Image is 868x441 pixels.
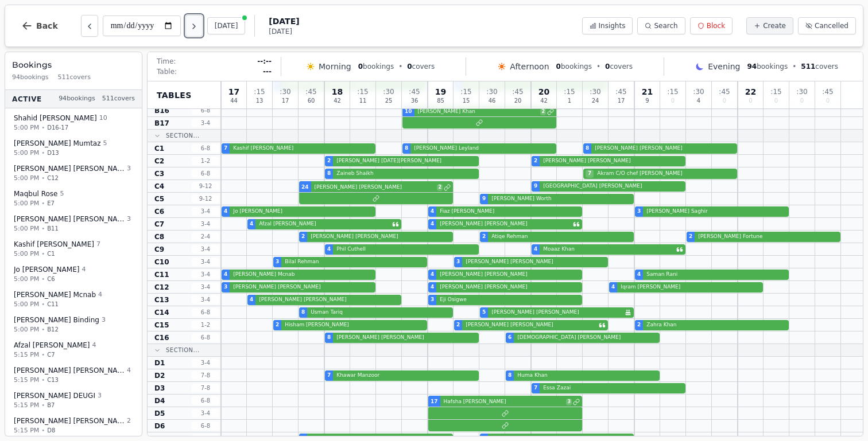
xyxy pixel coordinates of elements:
span: bookings [747,62,788,71]
span: B7 [47,401,55,409]
span: 7 - 8 [192,371,219,380]
span: : 45 [615,88,626,95]
span: [PERSON_NAME] [PERSON_NAME] [437,220,572,228]
span: 2 [276,321,279,329]
svg: Customer message [573,221,580,228]
span: 9 [482,195,486,203]
span: Evening [708,61,740,72]
span: 7 [586,170,594,178]
span: Maqbul Rose [14,189,58,198]
span: 4 [250,296,253,304]
span: Khawar Manzoor [334,372,476,380]
span: Kashif [PERSON_NAME] [14,240,94,249]
span: 7 [224,145,227,153]
span: [PERSON_NAME] [PERSON_NAME] [14,164,125,173]
span: 2 [540,108,546,115]
span: • [41,350,45,359]
span: Block [707,21,725,30]
span: 5:15 PM [14,375,39,385]
span: Akram C/O chef [PERSON_NAME] [595,170,735,178]
span: Jo [PERSON_NAME] [231,208,373,216]
span: 2 [689,233,692,241]
span: 3 [456,258,460,266]
span: 5 [103,139,107,149]
span: 46 [489,98,496,104]
span: : 15 [770,88,781,95]
span: 0 [605,63,610,71]
span: Saman Rani [644,271,786,279]
span: Hisham [PERSON_NAME] [282,321,425,329]
span: • [41,123,45,132]
span: 6 - 8 [192,333,219,342]
span: 3 [102,315,106,325]
button: Insights [582,17,633,34]
span: C10 [154,257,169,267]
span: C1 [154,144,164,153]
span: B17 [154,119,169,128]
svg: Customer message [392,221,399,228]
span: C2 [154,157,164,166]
span: 24 [301,184,309,192]
span: 2 [437,184,443,191]
span: 6 - 8 [192,144,219,153]
span: 8 [327,334,331,342]
span: 9 [645,98,649,104]
button: Create [746,17,793,34]
span: 511 covers [102,94,135,104]
span: : 15 [564,88,575,95]
span: 2 [301,233,305,241]
button: [PERSON_NAME] Mcnab45:00 PM•C11 [7,286,139,313]
span: [PERSON_NAME] [PERSON_NAME] [489,309,623,317]
span: 5:15 PM [14,426,39,435]
span: 3 - 4 [192,245,219,253]
span: [DATE] [269,15,299,27]
span: 5 [60,189,64,199]
span: [PERSON_NAME] [PERSON_NAME] [14,366,125,375]
span: covers [605,62,633,71]
span: 6 - 8 [192,308,219,317]
button: [PERSON_NAME] [PERSON_NAME]35:00 PM•B11 [7,210,139,237]
span: [PERSON_NAME] Mcnab [14,290,96,299]
span: 5:15 PM [14,350,39,360]
h3: Bookings [12,59,135,71]
span: 6 - 8 [192,106,219,115]
span: • [41,300,45,309]
button: Maqbul Rose55:00 PM•E7 [7,185,139,212]
span: 3 - 4 [192,358,219,367]
span: 0 [358,63,363,71]
span: Bilal Rehman [282,258,425,266]
span: 5:00 PM [14,274,39,284]
span: 5:00 PM [14,325,39,334]
span: Insights [599,21,626,30]
span: : 30 [486,88,497,95]
span: 4 [224,271,227,279]
span: 8 [586,145,589,153]
span: 4 [98,290,102,300]
span: Usman Tariq [308,309,451,317]
span: 4 [250,220,253,228]
span: Active [12,94,42,103]
span: 511 [801,63,815,71]
span: C6 [47,275,55,283]
span: 36 [411,98,418,104]
span: Cancelled [815,21,848,30]
span: • [41,149,45,157]
button: Next day [185,15,203,37]
span: C9 [154,245,164,254]
button: [PERSON_NAME] DEUGI35:15 PM•B7 [7,387,139,414]
span: Morning [319,61,351,72]
span: 17 [618,98,625,104]
span: 3 [637,208,641,216]
span: C11 [47,300,59,309]
span: : 45 [305,88,316,95]
svg: Customer message [676,246,683,253]
span: D2 [154,371,165,380]
span: : 15 [667,88,678,95]
span: [GEOGRAPHIC_DATA] [PERSON_NAME] [541,182,683,190]
span: Atiqe Rehman [489,233,631,241]
span: • [41,275,45,283]
span: Time: [157,57,176,66]
button: [PERSON_NAME] [PERSON_NAME]25:15 PM•D8 [7,412,139,439]
span: 8 [405,145,408,153]
span: [PERSON_NAME] [DATE][PERSON_NAME] [334,157,476,165]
